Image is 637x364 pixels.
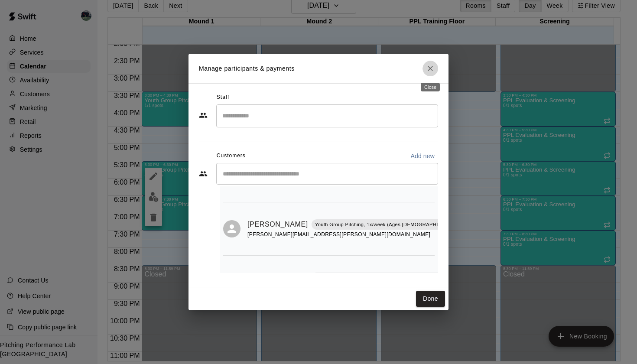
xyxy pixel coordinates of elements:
[247,231,430,237] span: [PERSON_NAME][EMAIL_ADDRESS][PERSON_NAME][DOMAIN_NAME]
[217,149,246,163] span: Customers
[315,221,486,228] p: Youth Group Pitching, 1x/week (Ages [DEMOGRAPHIC_DATA] and Under)
[247,272,308,283] a: [PERSON_NAME]
[217,91,229,104] span: Staff
[216,104,438,127] div: Search staff
[247,219,308,230] a: [PERSON_NAME]
[199,169,208,178] svg: Customers
[421,83,440,91] div: Close
[422,61,438,76] button: Close
[216,163,438,185] div: Start typing to search customers...
[407,149,438,163] button: Add new
[410,152,435,160] p: Add new
[199,111,208,120] svg: Staff
[416,291,445,307] button: Done
[199,64,295,73] p: Manage participants & payments
[223,220,240,237] div: Lee Blakeman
